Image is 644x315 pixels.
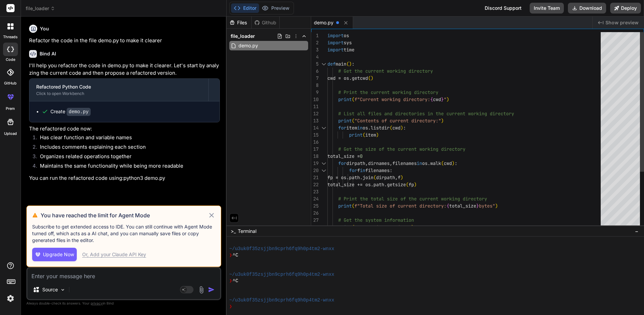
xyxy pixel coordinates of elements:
[354,224,411,230] span: "System information:"
[357,167,360,173] span: f
[29,174,220,182] p: You can run the refactored code using:
[327,40,344,46] span: import
[34,143,220,153] li: Includes comments explaining each section
[29,37,220,45] p: Refactor the code in the file demo.py to make it clearer
[36,91,202,96] div: Click to open Workbench
[395,174,398,180] span: ,
[32,223,215,244] p: Subscribe to get extended access to IDE. You can still continue with Agent Mode turned off, which...
[311,195,319,202] div: 24
[319,60,328,68] div: Click to collapse the range.
[29,79,208,101] button: Refactored Python CodeClick to open Workbench
[231,228,236,235] span: >_
[91,301,103,305] span: privacy
[449,203,476,209] span: total_size
[29,62,220,77] p: I'll help you refactor the code in demo.py to make it clearer. Let's start by analyzing the curre...
[60,287,66,293] img: Pick Models
[368,75,371,81] span: (
[327,153,360,159] span: total_size =
[352,61,354,67] span: :
[455,160,457,166] span: :
[403,125,406,131] span: :
[357,125,363,131] span: in
[208,286,215,293] img: icon
[390,167,392,173] span: :
[354,203,446,209] span: f"Total size of current directory:
[311,117,319,124] div: 13
[311,181,319,188] div: 22
[346,160,365,166] span: dirpath
[327,32,344,39] span: import
[605,19,639,26] span: Show preview
[444,160,452,166] span: cwd
[327,181,406,188] span: total_size += os.path.getsize
[338,146,465,152] span: # Get the size of the current working directory
[311,53,319,60] div: 4
[198,286,205,294] img: attachment
[259,3,292,13] button: Preview
[354,96,430,102] span: f"Current working directory:
[371,75,373,81] span: )
[365,160,368,166] span: ,
[311,160,319,167] div: 19
[338,96,352,102] span: print
[50,108,91,115] div: Create
[319,160,328,167] div: Click to collapse the range.
[400,125,403,131] span: )
[311,89,319,96] div: 9
[338,118,352,124] span: print
[314,19,333,26] span: demo.py
[400,174,403,180] span: )
[311,188,319,195] div: 23
[338,68,433,74] span: # Get the current working directory
[495,203,498,209] span: )
[26,5,55,12] span: file_loader
[311,75,319,82] div: 7
[446,96,449,102] span: )
[327,75,368,81] span: cwd = os.getcwd
[373,174,376,180] span: (
[433,96,441,102] span: cwd
[392,160,417,166] span: filenames
[43,251,74,258] span: Upgrade Now
[229,271,335,278] span: ~/u3uk0f35zsjjbn9cprh6fq9h0p4tm2-wnxx
[360,167,365,173] span: in
[474,196,487,202] span: ctory
[352,118,354,124] span: (
[42,286,58,293] p: Source
[346,125,357,131] span: item
[336,61,346,67] span: main
[409,181,414,188] span: fp
[227,19,251,26] div: Files
[338,196,474,202] span: # Print the total size of the current working dire
[231,3,259,13] button: Editor
[398,174,400,180] span: f
[3,34,18,40] label: threads
[123,175,165,181] bindaction: python3 demo.py
[311,139,319,146] div: 16
[82,251,146,258] div: Or, Add your Claude API Key
[6,57,15,63] label: code
[4,80,17,86] label: GitHub
[338,224,352,230] span: print
[479,203,495,209] span: bytes"
[29,125,220,133] p: The refactored code now:
[229,278,233,284] span: ❯
[34,153,220,162] li: Organizes related operations together
[634,226,640,237] button: −
[229,246,335,252] span: ~/u3uk0f35zsjjbn9cprh6fq9h0p4tm2-wnxx
[4,131,17,137] label: Upload
[6,106,15,112] label: prem
[474,111,514,117] span: rking directory
[344,40,352,46] span: sys
[441,118,444,124] span: )
[311,146,319,153] div: 17
[229,304,233,310] span: ❯
[365,167,390,173] span: filenames
[327,174,373,180] span: fp = os.path.join
[368,160,390,166] span: dirnames
[311,60,319,68] div: 5
[349,61,352,67] span: )
[352,224,354,230] span: (
[444,96,446,102] span: "
[414,181,417,188] span: )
